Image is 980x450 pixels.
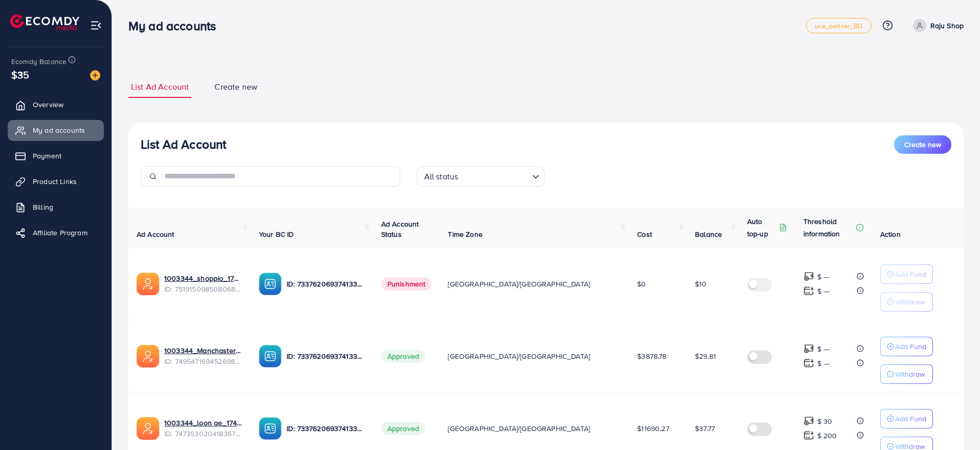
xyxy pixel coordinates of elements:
p: Auto top-up [747,215,777,240]
button: Withdraw [880,292,933,312]
span: uce_partner_BD [815,23,862,29]
img: logo [10,14,79,30]
div: <span class='underline'>1003344_Manchaster_1745175503024</span></br>7495471694526988304 [164,345,243,366]
span: Affiliate Program [33,228,88,238]
p: Withdraw [895,368,925,380]
span: Cost [637,229,652,239]
span: ID: 7473530204183674896 [164,428,243,439]
p: Raju Shop [930,19,964,32]
a: Raju Shop [909,19,964,32]
button: Create new [894,135,951,154]
a: uce_partner_BD [806,18,871,33]
img: top-up amount [803,358,814,369]
p: Threshold information [803,215,854,240]
span: Payment [33,151,61,161]
a: Overview [8,94,104,115]
p: $ --- [817,357,830,370]
span: [GEOGRAPHIC_DATA]/[GEOGRAPHIC_DATA] [448,279,590,289]
span: Create new [904,139,941,150]
span: My ad accounts [33,125,85,135]
img: ic-ba-acc.ded83a64.svg [259,417,281,440]
span: Your BC ID [259,229,294,239]
span: Approved [381,350,425,363]
a: 1003344_loon ae_1740066863007 [164,418,243,428]
span: $0 [637,279,646,289]
span: ID: 7495471694526988304 [164,356,243,366]
a: Affiliate Program [8,222,104,243]
a: My ad accounts [8,120,104,140]
img: ic-ads-acc.e4c84228.svg [137,417,159,440]
p: ID: 7337620693741338625 [287,278,365,290]
p: ID: 7337620693741338625 [287,350,365,362]
p: ID: 7337620693741338625 [287,422,365,435]
div: <span class='underline'>1003344_shoppio_1750688962312</span></br>7519150985080684551 [164,273,243,294]
img: top-up amount [803,285,814,296]
div: <span class='underline'>1003344_loon ae_1740066863007</span></br>7473530204183674896 [164,418,243,439]
a: 1003344_shoppio_1750688962312 [164,273,243,283]
h3: My ad accounts [128,18,224,33]
p: $ 30 [817,415,833,427]
span: [GEOGRAPHIC_DATA]/[GEOGRAPHIC_DATA] [448,423,590,434]
span: List Ad Account [131,81,189,93]
span: Create new [214,81,257,93]
img: top-up amount [803,271,814,282]
img: top-up amount [803,343,814,354]
button: Withdraw [880,364,933,384]
img: image [90,70,100,80]
span: Approved [381,422,425,435]
span: Ad Account Status [381,219,419,239]
span: $11690.27 [637,423,669,434]
p: Add Fund [895,340,926,353]
span: Ecomdy Balance [11,56,67,67]
span: All status [422,169,461,184]
span: Time Zone [448,229,482,239]
p: Add Fund [895,268,926,280]
span: $3878.78 [637,351,666,361]
span: Billing [33,202,53,212]
span: Ad Account [137,229,175,239]
a: Payment [8,146,104,166]
input: Search for option [461,167,528,184]
p: Add Fund [895,413,926,425]
a: 1003344_Manchaster_1745175503024 [164,345,243,356]
span: $10 [695,279,706,289]
a: Product Links [8,171,104,192]
img: ic-ads-acc.e4c84228.svg [137,345,159,367]
span: $35 [11,67,29,82]
h3: List Ad Account [141,137,226,152]
span: Balance [695,229,722,239]
p: $ --- [817,271,830,283]
img: top-up amount [803,430,814,441]
span: Punishment [381,277,432,291]
img: ic-ba-acc.ded83a64.svg [259,345,281,367]
div: Search for option [417,166,545,187]
span: Action [880,229,901,239]
img: ic-ads-acc.e4c84228.svg [137,273,159,295]
span: Product Links [33,176,77,187]
span: $37.77 [695,423,715,434]
span: [GEOGRAPHIC_DATA]/[GEOGRAPHIC_DATA] [448,351,590,361]
button: Add Fund [880,264,933,284]
iframe: Chat [937,404,972,442]
img: menu [90,19,102,31]
img: ic-ba-acc.ded83a64.svg [259,273,281,295]
span: $29.81 [695,351,716,361]
button: Add Fund [880,409,933,428]
p: $ --- [817,285,830,297]
p: $ 200 [817,429,837,442]
span: Overview [33,99,63,110]
button: Add Fund [880,337,933,356]
p: $ --- [817,343,830,355]
img: top-up amount [803,416,814,426]
p: Withdraw [895,296,925,308]
span: ID: 7519150985080684551 [164,284,243,294]
a: Billing [8,197,104,217]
